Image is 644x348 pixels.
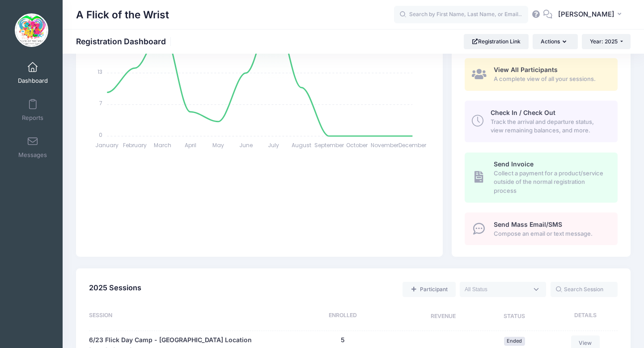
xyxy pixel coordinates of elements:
[99,131,103,138] tspan: 0
[504,337,525,345] span: Ended
[464,34,529,49] a: Registration Link
[123,141,147,149] tspan: February
[280,311,407,322] div: Enrolled
[12,132,54,163] a: Messages
[552,4,631,25] button: [PERSON_NAME]
[15,13,48,47] img: A Flick of the Wrist
[465,153,618,203] a: Send Invoice Collect a payment for a product/service outside of the normal registration process
[558,9,614,19] span: [PERSON_NAME]
[18,77,48,85] span: Dashboard
[491,109,555,116] span: Check In / Check Out
[76,4,169,25] h1: A Flick of the Wrist
[100,99,103,107] tspan: 7
[268,141,280,149] tspan: July
[465,285,528,293] textarea: Search
[494,160,534,168] span: Send Invoice
[533,34,577,49] button: Actions
[406,311,480,322] div: Revenue
[491,118,607,135] span: Track the arrival and departure status, view remaining balances, and more.
[590,38,618,45] span: Year: 2025
[22,114,43,122] span: Reports
[402,282,455,297] a: Add a new manual registration
[465,212,618,245] a: Send Mass Email/SMS Compose an email or text message.
[465,101,618,142] a: Check In / Check Out Track the arrival and departure status, view remaining balances, and more.
[582,34,631,49] button: Year: 2025
[549,311,618,322] div: Details
[494,75,607,84] span: A complete view of all your sessions.
[371,141,399,149] tspan: November
[18,151,47,159] span: Messages
[346,141,368,149] tspan: October
[89,311,279,322] div: Session
[494,229,607,238] span: Compose an email or text message.
[551,282,618,297] input: Search Session
[494,169,607,195] span: Collect a payment for a product/service outside of the normal registration process
[96,141,119,149] tspan: January
[89,283,141,292] span: 2025 Sessions
[494,221,562,228] span: Send Mass Email/SMS
[12,94,54,126] a: Reports
[394,6,528,24] input: Search by First Name, Last Name, or Email...
[89,335,252,345] a: 6/23 Flick Day Camp - [GEOGRAPHIC_DATA] Location
[98,68,103,75] tspan: 13
[212,141,224,149] tspan: May
[154,141,171,149] tspan: March
[185,141,196,149] tspan: April
[480,311,549,322] div: Status
[76,37,174,46] h1: Registration Dashboard
[494,66,558,73] span: View All Participants
[314,141,344,149] tspan: September
[399,141,427,149] tspan: December
[465,58,618,91] a: View All Participants A complete view of all your sessions.
[12,57,54,89] a: Dashboard
[239,141,253,149] tspan: June
[292,141,311,149] tspan: August
[341,335,345,345] button: 5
